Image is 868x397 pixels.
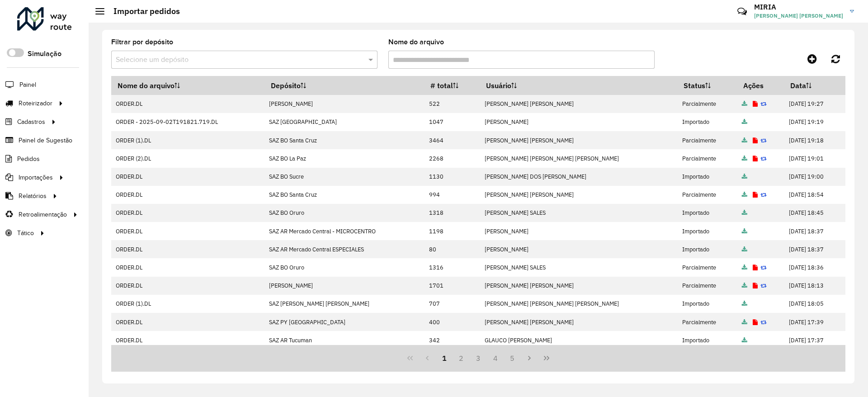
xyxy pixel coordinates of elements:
[742,246,747,253] a: Arquivo completo
[677,76,737,95] th: Status
[424,113,480,131] td: 1047
[17,228,34,238] span: Tático
[504,350,521,367] button: 5
[424,277,480,295] td: 1701
[388,37,444,47] label: Nome do arquivo
[111,258,264,276] td: ORDER.DL
[737,76,784,95] th: Ações
[480,186,677,204] td: [PERSON_NAME] [PERSON_NAME]
[677,168,737,186] td: Importado
[453,350,470,367] button: 2
[111,295,264,313] td: ORDER (1).DL
[111,222,264,240] td: ORDER.DL
[753,137,758,144] a: Exibir log de erros
[760,264,767,271] a: Reimportar
[480,331,677,349] td: GLAUCO [PERSON_NAME]
[753,282,758,289] a: Exibir log de erros
[104,6,180,16] h2: Importar pedidos
[677,186,737,204] td: Parcialmente
[480,131,677,149] td: [PERSON_NAME] [PERSON_NAME]
[784,168,845,186] td: [DATE] 19:00
[677,131,737,149] td: Parcialmente
[424,222,480,240] td: 1198
[760,191,767,198] a: Reimportar
[424,331,480,349] td: 342
[677,331,737,349] td: Importado
[784,277,845,295] td: [DATE] 18:13
[677,240,737,258] td: Importado
[480,240,677,258] td: [PERSON_NAME]
[480,295,677,313] td: [PERSON_NAME] [PERSON_NAME] [PERSON_NAME]
[424,240,480,258] td: 80
[111,277,264,295] td: ORDER.DL
[19,80,36,90] span: Painel
[742,282,747,289] a: Arquivo completo
[424,313,480,331] td: 400
[677,313,737,331] td: Parcialmente
[677,295,737,313] td: Importado
[264,204,424,222] td: SAZ BO Oruro
[264,95,424,113] td: [PERSON_NAME]
[480,277,677,295] td: [PERSON_NAME] [PERSON_NAME]
[28,48,61,59] label: Simulação
[742,300,747,307] a: Arquivo completo
[424,95,480,113] td: 522
[424,149,480,167] td: 2268
[111,240,264,258] td: ORDER.DL
[264,277,424,295] td: [PERSON_NAME]
[264,131,424,149] td: SAZ BO Santa Cruz
[111,95,264,113] td: ORDER.DL
[436,350,453,367] button: 1
[784,204,845,222] td: [DATE] 18:45
[677,277,737,295] td: Parcialmente
[111,37,173,47] label: Filtrar por depósito
[784,222,845,240] td: [DATE] 18:37
[480,168,677,186] td: [PERSON_NAME] DOS [PERSON_NAME]
[111,186,264,204] td: ORDER.DL
[754,3,843,11] h3: MIRIA
[784,113,845,131] td: [DATE] 19:19
[753,191,758,198] a: Exibir log de erros
[732,2,752,21] a: Contato Rápido
[480,149,677,167] td: [PERSON_NAME] [PERSON_NAME] [PERSON_NAME]
[424,258,480,276] td: 1316
[742,173,747,180] a: Arquivo completo
[677,204,737,222] td: Importado
[19,173,53,182] span: Importações
[111,76,264,95] th: Nome do arquivo
[784,76,845,95] th: Data
[677,222,737,240] td: Importado
[760,318,767,326] a: Reimportar
[480,113,677,131] td: [PERSON_NAME]
[754,12,843,20] span: [PERSON_NAME] [PERSON_NAME]
[480,95,677,113] td: [PERSON_NAME] [PERSON_NAME]
[677,258,737,276] td: Parcialmente
[480,204,677,222] td: [PERSON_NAME] SALES
[784,95,845,113] td: [DATE] 19:27
[470,350,487,367] button: 3
[784,313,845,331] td: [DATE] 17:39
[111,149,264,167] td: ORDER (2).DL
[19,210,67,219] span: Retroalimentação
[784,240,845,258] td: [DATE] 18:37
[742,118,747,126] a: Arquivo completo
[538,350,555,367] button: Last Page
[480,258,677,276] td: [PERSON_NAME] SALES
[760,137,767,144] a: Reimportar
[424,204,480,222] td: 1318
[480,313,677,331] td: [PERSON_NAME] [PERSON_NAME]
[784,149,845,167] td: [DATE] 19:01
[742,318,747,326] a: Arquivo completo
[111,131,264,149] td: ORDER (1).DL
[17,117,45,127] span: Cadastros
[677,95,737,113] td: Parcialmente
[264,258,424,276] td: SAZ BO Oruro
[677,149,737,167] td: Parcialmente
[111,113,264,131] td: ORDER - 2025-09-02T191821.719.DL
[784,295,845,313] td: [DATE] 18:05
[742,336,747,344] a: Arquivo completo
[17,154,40,164] span: Pedidos
[742,100,747,108] a: Arquivo completo
[264,313,424,331] td: SAZ PY [GEOGRAPHIC_DATA]
[742,264,747,271] a: Arquivo completo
